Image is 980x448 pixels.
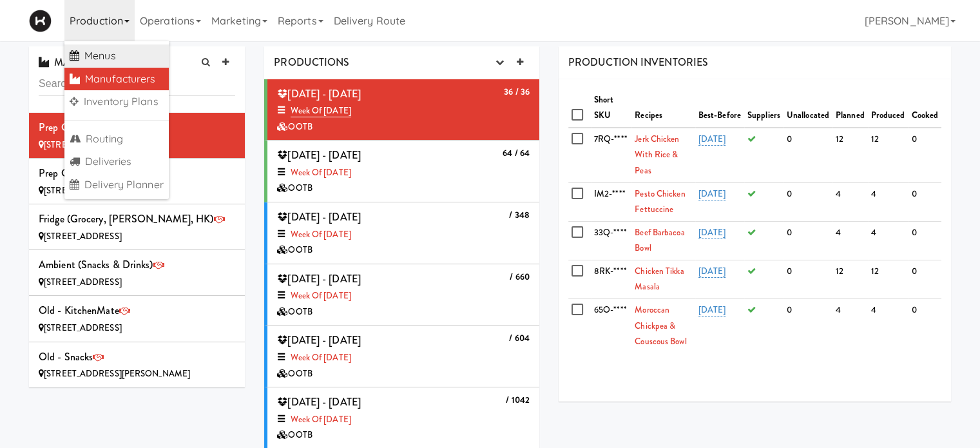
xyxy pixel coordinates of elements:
img: Micromart [29,10,52,32]
a: Deliveries [64,150,169,173]
span: [STREET_ADDRESS][PERSON_NAME] [44,367,190,380]
a: Moroccan Chickpea & Couscous Bowl [635,304,686,347]
span: Old - KitchenMate [39,303,119,318]
span: Prep Culinary (Cold) [39,120,126,135]
th: Suppliers [744,89,783,128]
a: Week of [DATE] [291,228,351,240]
span: [STREET_ADDRESS] [44,276,122,288]
li: / 660 [DATE] - [DATE]Week of [DATE]OOTB [264,264,539,326]
div: OOTB [277,180,530,197]
tr: 8RK-****Chicken Tikka Masala[DATE]012120 [568,260,941,298]
div: OOTB [277,304,530,320]
a: [DATE] [698,133,726,146]
tr: 7RQ-****Jerk Chicken With Rice & Peas[DATE]012120 [568,128,941,182]
a: Week of [DATE] [291,166,351,179]
div: OOTB [277,119,530,135]
span: [DATE] - [DATE] [277,209,361,224]
a: Inventory Plans [64,90,169,113]
a: [DATE] [698,188,726,200]
li: Fridge (Grocery, [PERSON_NAME], HK)[STREET_ADDRESS] [29,204,245,250]
td: 4 [868,299,908,353]
span: [STREET_ADDRESS] [44,184,122,197]
td: 0 [908,182,941,221]
div: OOTB [277,242,530,258]
li: 64 / 64 [DATE] - [DATE]Week of [DATE]OOTB [264,141,539,202]
div: OOTB [277,427,530,443]
th: Cooked [908,89,941,128]
span: [DATE] - [DATE] [277,86,361,101]
li: 36 / 36 [DATE] - [DATE]Week of [DATE]OOTB [264,79,539,141]
td: 0 [783,260,832,298]
td: 4 [868,221,908,260]
th: Planned [832,89,868,128]
td: 0 [908,221,941,260]
span: MANUFACTURERS [39,55,145,70]
div: OOTB [277,366,530,382]
b: / 660 [510,271,530,283]
a: [DATE] [698,304,726,317]
td: 4 [832,182,868,221]
a: Manufacturers [64,68,169,91]
b: / 348 [509,209,530,221]
td: 0 [783,299,832,353]
li: Prep Culinary (Cold)[STREET_ADDRESS] [29,113,245,159]
td: 4 [868,182,908,221]
span: [STREET_ADDRESS] [44,139,122,151]
td: 12 [832,128,868,182]
span: [DATE] - [DATE] [277,394,361,409]
span: PRODUCTION INVENTORIES [568,55,708,70]
a: Week of [DATE] [291,104,351,117]
b: / 1042 [506,394,530,406]
b: 36 / 36 [504,86,530,98]
li: / 604 [DATE] - [DATE]Week of [DATE]OOTB [264,326,539,387]
li: Old - KitchenMate[STREET_ADDRESS] [29,296,245,342]
th: Short SKU [591,89,631,128]
td: 0 [908,128,941,182]
td: 12 [868,128,908,182]
input: Search Manufacturer [39,72,235,96]
th: Recipes [631,89,695,128]
a: Pesto Chicken Fettuccine [635,188,685,216]
td: 0 [908,299,941,353]
li: Ambient (Snacks & Drinks)[STREET_ADDRESS] [29,250,245,296]
span: [STREET_ADDRESS] [44,322,122,334]
span: [DATE] - [DATE] [277,271,361,286]
a: [DATE] [698,265,726,278]
td: 12 [832,260,868,298]
td: 12 [868,260,908,298]
a: Delivery Planner [64,173,169,197]
tr: 65O-****Moroccan Chickpea & Couscous Bowl[DATE]0440 [568,299,941,353]
th: Produced [868,89,908,128]
td: 0 [783,182,832,221]
span: [STREET_ADDRESS] [44,230,122,242]
a: Menus [64,44,169,68]
span: PRODUCTIONS [274,55,349,70]
span: Old - Snacks [39,349,93,364]
a: Beef Barbacoa Bowl [635,226,684,255]
span: [DATE] - [DATE] [277,333,361,347]
td: 0 [783,128,832,182]
span: Fridge (Grocery, [PERSON_NAME], HK) [39,211,214,226]
a: [DATE] [698,226,726,239]
li: Prep Culinary (Hot)[STREET_ADDRESS] [29,159,245,204]
a: Week of [DATE] [291,351,351,364]
a: Chicken Tikka Masala [635,265,684,293]
span: Prep Culinary (Hot) [39,166,122,180]
td: 4 [832,221,868,260]
th: Unallocated [783,89,832,128]
li: Old - Snacks[STREET_ADDRESS][PERSON_NAME] [29,342,245,387]
a: Routing [64,128,169,151]
tr: IM2-****Pesto Chicken Fettuccine[DATE]0440 [568,182,941,221]
li: / 348 [DATE] - [DATE]Week of [DATE]OOTB [264,202,539,264]
span: [DATE] - [DATE] [277,148,361,162]
th: Best-Before [695,89,744,128]
td: 0 [908,260,941,298]
td: 4 [832,299,868,353]
a: Jerk Chicken With Rice & Peas [635,133,679,177]
span: Ambient (Snacks & Drinks) [39,257,153,272]
tr: 33Q-****Beef Barbacoa Bowl[DATE]0440 [568,221,941,260]
a: Week of [DATE] [291,289,351,302]
td: 0 [783,221,832,260]
b: / 604 [509,332,530,344]
b: 64 / 64 [503,147,530,159]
